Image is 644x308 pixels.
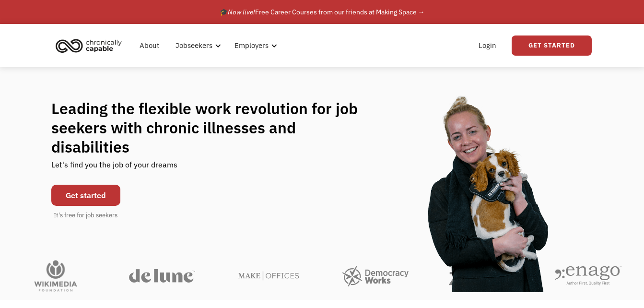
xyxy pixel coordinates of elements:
[53,35,129,56] a: home
[176,40,212,51] div: Jobseekers
[228,8,255,16] em: Now live!
[51,185,120,206] a: Get started
[220,6,425,18] div: 🎓 Free Career Courses from our friends at Making Space →
[134,30,165,61] a: About
[51,156,177,180] div: Let's find you the job of your dreams
[229,30,280,61] div: Employers
[53,35,125,56] img: Chronically Capable logo
[234,40,269,51] div: Employers
[512,36,592,56] a: Get Started
[473,30,502,61] a: Login
[170,30,224,61] div: Jobseekers
[54,211,117,220] div: It's free for job seekers
[51,99,376,156] h1: Leading the flexible work revolution for job seekers with chronic illnesses and disabilities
